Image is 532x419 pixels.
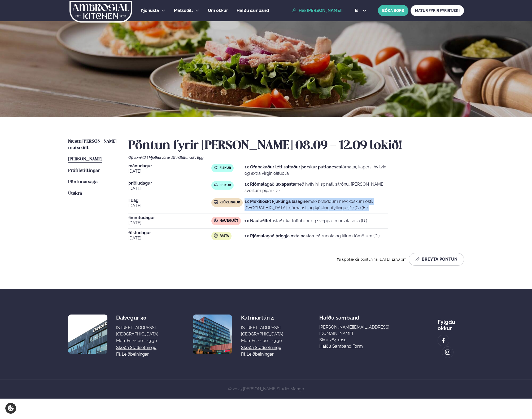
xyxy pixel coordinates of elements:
[442,347,453,358] a: image alt
[241,325,283,337] div: [STREET_ADDRESS], [GEOGRAPHIC_DATA]
[68,191,82,196] span: Útskrá
[228,386,304,391] span: © 2025 [PERSON_NAME]
[128,168,211,174] span: [DATE]
[142,155,172,160] span: (D ) Mjólkurvörur ,
[351,8,370,13] button: is
[220,234,229,238] span: Pasta
[237,7,269,14] a: Hafðu samband
[245,233,312,238] strong: 1x Rjómalagað þriggja osta pasta
[128,164,211,168] span: mánudagur
[128,138,464,153] h2: Pöntun fyrir [PERSON_NAME] 08.09 - 12.09 lokið!
[319,310,359,321] span: Hafðu samband
[220,183,231,187] span: Fiskur
[116,325,158,337] div: [STREET_ADDRESS], [GEOGRAPHIC_DATA]
[68,168,100,174] a: Prófílstillingar
[116,315,158,321] div: Dalvegur 30
[220,166,231,170] span: Fiskur
[214,165,218,170] img: fish.svg
[68,139,116,150] span: Næstu [PERSON_NAME] matseðill
[68,315,107,354] img: image alt
[191,155,203,160] span: (E ) Egg
[355,8,360,13] span: is
[245,164,341,169] strong: 1x Ofnbakaður létt saltaður þorskur puttanesca
[116,338,158,344] div: Mon-Fri: 11:00 - 13:30
[319,324,402,337] a: [PERSON_NAME][EMAIL_ADDRESS][DOMAIN_NAME]
[245,199,308,204] strong: 1x Mexikóskt kjúklinga lasagne
[438,335,449,346] a: image alt
[445,349,451,355] img: image alt
[245,181,388,194] p: með hvítvíni, spínati, sítrónu, [PERSON_NAME] svörtum pipar (D )
[128,155,464,160] div: Ofnæmi:
[245,164,388,177] p: tómatar, kapers, hvítvín og extra virgin ólífuolía
[245,218,272,223] strong: 1x Nautafillet
[68,180,98,184] span: Pöntunarsaga
[5,403,16,414] a: Cookie settings
[237,8,269,13] span: Hafðu samband
[438,315,464,331] div: Fylgdu okkur
[172,155,191,160] span: (G ) Glúten ,
[409,253,464,266] button: Breyta Pöntun
[241,351,274,357] a: Fá leiðbeiningar
[245,198,388,211] p: með bræddum mexíkóskum osti, [GEOGRAPHIC_DATA], rjómaosti og kjúklingafyllingu (D ) (G ) (E )
[378,5,408,16] button: BÓKA BORÐ
[277,386,304,391] a: Studio Mango
[68,138,118,151] a: Næstu [PERSON_NAME] matseðill
[68,190,82,197] a: Útskrá
[68,179,98,185] a: Pöntunarsaga
[208,8,228,13] span: Um okkur
[292,8,343,13] a: Hæ [PERSON_NAME]!
[245,233,380,239] p: með rucola og litlum tómötum (D )
[141,7,159,14] a: Þjónusta
[337,257,407,261] span: Þú uppfærðir pöntunina [DATE] 12:36 pm
[116,351,149,357] a: Fá leiðbeiningar
[128,203,211,209] span: [DATE]
[193,315,232,354] img: image alt
[319,343,363,350] a: Hafðu samband form
[128,231,211,235] span: föstudagur
[214,218,218,222] img: beef.svg
[208,7,228,14] a: Um okkur
[68,157,102,162] span: [PERSON_NAME]
[241,315,283,321] div: Katrínartún 4
[214,200,218,204] img: chicken.svg
[241,338,283,344] div: Mon-Fri: 11:00 - 13:30
[174,7,193,14] a: Matseðill
[241,344,281,351] a: Skoða staðsetningu
[69,1,133,23] img: logo
[441,338,446,344] img: image alt
[141,8,159,13] span: Þjónusta
[116,344,156,351] a: Skoða staðsetningu
[128,185,211,192] span: [DATE]
[68,168,100,173] span: Prófílstillingar
[214,183,218,187] img: fish.svg
[319,337,402,343] p: Sími: 784 1010
[245,182,295,187] strong: 1x Rjómalagað laxapasta
[411,5,464,16] a: MATUR FYRIR FYRIRTÆKI
[245,218,367,224] p: ristaðir kartöflubitar og sveppa- marsalasósa (D )
[128,181,211,185] span: þriðjudagur
[220,200,240,205] span: Kjúklingur
[128,220,211,226] span: [DATE]
[220,219,238,223] span: Nautakjöt
[128,235,211,241] span: [DATE]
[128,198,211,203] span: Í dag
[174,8,193,13] span: Matseðill
[68,156,102,163] a: [PERSON_NAME]
[214,233,218,238] img: pasta.svg
[128,216,211,220] span: fimmtudagur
